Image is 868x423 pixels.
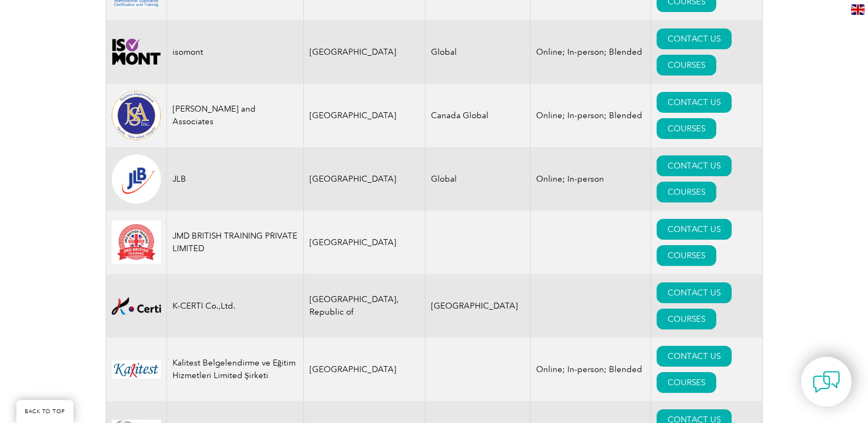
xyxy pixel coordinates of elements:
[426,147,531,211] td: Global
[426,84,531,147] td: Canada Global
[303,211,426,274] td: [GEOGRAPHIC_DATA]
[531,84,651,147] td: Online; In-person; Blended
[851,4,865,15] img: en
[303,274,426,338] td: [GEOGRAPHIC_DATA], Republic of
[166,84,303,147] td: [PERSON_NAME] and Associates
[657,155,732,176] a: CONTACT US
[112,360,161,378] img: ad0bd99a-310e-ef11-9f89-6045bde6fda5-logo.jpg
[303,147,426,211] td: [GEOGRAPHIC_DATA]
[657,372,716,393] a: COURSES
[112,38,161,65] img: 4c00d100-7796-ed11-aad0-0022481565fd-logo.png
[531,20,651,84] td: Online; In-person; Blended
[426,20,531,84] td: Global
[166,338,303,401] td: Kalitest Belgelendirme ve Eğitim Hizmetleri Limited Şirketi
[657,282,732,303] a: CONTACT US
[531,338,651,401] td: Online; In-person; Blended
[166,211,303,274] td: JMD BRITISH TRAINING PRIVATE LIMITED
[112,91,161,140] img: 6372c78c-dabc-ea11-a814-000d3a79823d-logo.png
[166,20,303,84] td: isomont
[303,338,426,401] td: [GEOGRAPHIC_DATA]
[657,55,716,76] a: COURSES
[657,118,716,139] a: COURSES
[657,309,716,329] a: COURSES
[813,368,840,396] img: contact-chat.png
[657,245,716,266] a: COURSES
[657,28,732,49] a: CONTACT US
[657,92,732,113] a: CONTACT US
[531,147,651,211] td: Online; In-person
[112,154,161,204] img: fd2924ac-d9bc-ea11-a814-000d3a79823d-logo.png
[166,274,303,338] td: K-CERTI Co.,Ltd.
[112,297,161,315] img: 48d38b1b-b94b-ea11-a812-000d3a7940d5-logo.png
[16,400,73,423] a: BACK TO TOP
[112,221,161,264] img: 8e265a20-6f61-f011-bec2-000d3acaf2fb-logo.jpg
[657,346,732,367] a: CONTACT US
[657,182,716,202] a: COURSES
[426,274,531,338] td: [GEOGRAPHIC_DATA]
[303,20,426,84] td: [GEOGRAPHIC_DATA]
[657,219,732,240] a: CONTACT US
[166,147,303,211] td: JLB
[303,84,426,147] td: [GEOGRAPHIC_DATA]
